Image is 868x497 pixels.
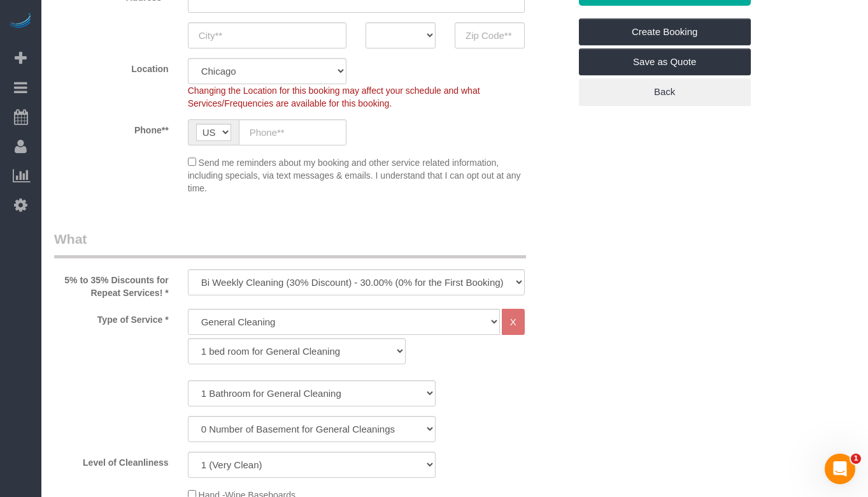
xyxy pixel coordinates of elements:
[579,78,751,105] a: Back
[455,22,525,48] input: Zip Code**
[188,158,521,193] span: Send me reminders about my booking and other service related information, including specials, via...
[579,19,751,45] a: Create Booking
[188,85,480,108] span: Changing the Location for this booking may affect your schedule and what Services/Frequencies are...
[825,454,855,484] iframe: Intercom live chat
[45,452,178,469] label: Level of Cleanliness
[45,269,178,299] label: 5% to 35% Discounts for Repeat Services! *
[579,48,751,75] a: Save as Quote
[45,309,178,326] label: Type of Service *
[45,58,178,75] label: Location
[851,454,861,464] span: 1
[54,230,526,258] legend: What
[8,13,33,31] img: Automaid Logo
